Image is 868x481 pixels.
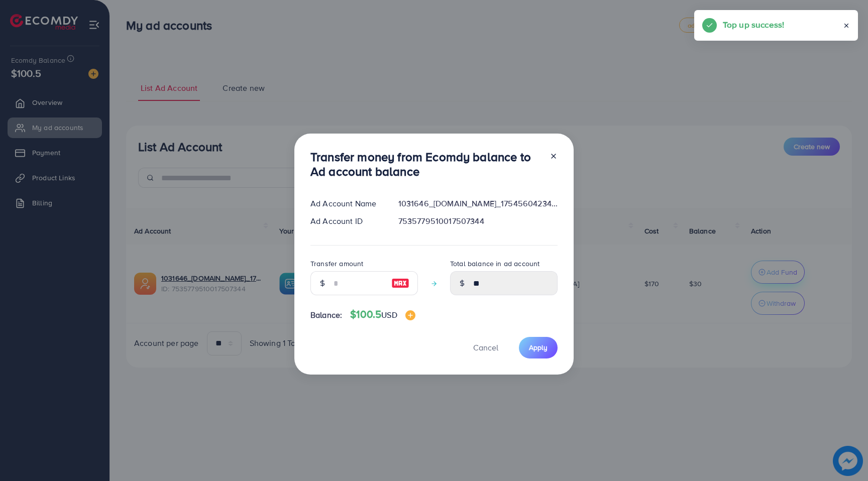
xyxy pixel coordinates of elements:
[519,337,558,358] button: Apply
[461,337,511,358] button: Cancel
[450,259,539,269] label: Total balance in ad account
[310,259,363,269] label: Transfer amount
[302,198,390,209] div: Ad Account Name
[390,198,566,209] div: 1031646_[DOMAIN_NAME]_1754560423485
[405,310,415,320] img: image
[391,277,409,289] img: image
[310,150,541,179] h3: Transfer money from Ecomdy balance to Ad account balance
[381,309,397,320] span: USD
[390,215,566,227] div: 7535779510017507344
[473,342,498,353] span: Cancel
[723,18,784,31] h5: Top up success!
[302,215,390,227] div: Ad Account ID
[350,308,415,321] h4: $100.5
[310,309,342,321] span: Balance:
[529,342,548,352] span: Apply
